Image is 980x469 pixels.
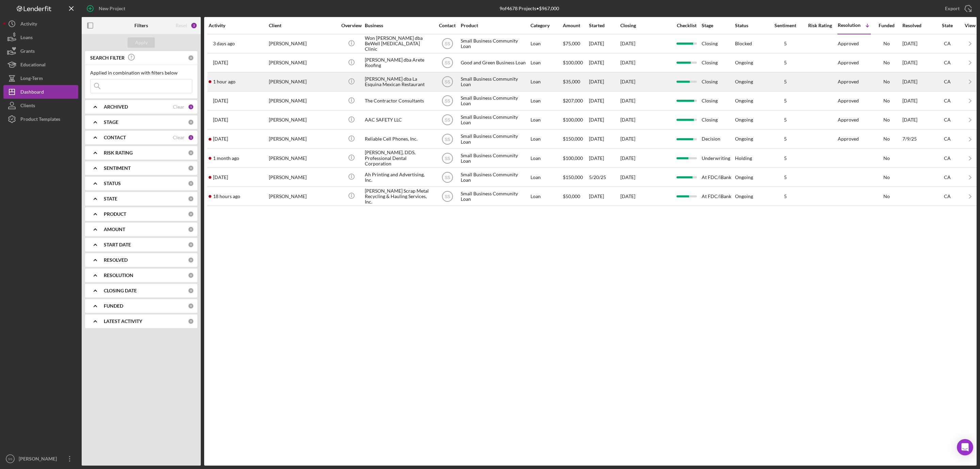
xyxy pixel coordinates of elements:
div: 0 [188,257,194,263]
text: SS [444,99,450,103]
div: 0 [188,150,194,156]
div: Business [365,23,433,28]
text: SS [444,42,450,46]
div: Overview [339,23,364,28]
b: ARCHIVED [104,104,128,110]
div: No [871,156,902,161]
div: Reliable Cell Phones, Inc. [365,130,433,148]
div: [PERSON_NAME] [269,149,337,167]
b: RESOLVED [104,257,128,263]
div: Client [269,23,337,28]
div: Loan [530,54,562,72]
div: CA [934,117,961,123]
div: Small Business Community Loan [461,149,529,167]
div: Clients [20,99,35,114]
time: [DATE] [620,155,635,161]
div: 5 [768,117,802,123]
div: Contact [435,23,460,28]
div: No [871,79,902,84]
time: 2025-08-19 15:55 [213,117,228,123]
div: Risk Rating [803,23,837,28]
div: Approved [838,41,859,46]
time: 2025-08-27 19:30 [213,175,228,180]
button: Apply [128,37,155,48]
div: Product Templates [20,112,60,128]
text: SS [444,194,450,199]
text: SS [8,457,13,461]
text: SS [444,156,450,161]
div: Loan [530,168,562,186]
div: $207,000 [563,92,588,110]
div: $35,000 [563,73,588,91]
b: RISK RATING [104,150,133,156]
div: 1 [188,104,194,110]
button: Product Templates [3,112,78,126]
div: At FDC/iBank [702,187,734,205]
div: Closing [620,23,671,28]
b: PRODUCT [104,211,126,217]
div: 0 [188,288,194,294]
div: The Contractor Consultants [365,92,433,110]
button: Dashboard [3,85,78,99]
time: 2025-08-19 18:19 [213,98,228,103]
div: [PERSON_NAME] [269,92,337,110]
div: [PERSON_NAME] dba Arete Roofing [365,54,433,72]
div: Approved [838,98,859,103]
text: SS [444,137,450,142]
time: 2025-08-29 01:19 [213,194,240,199]
div: Small Business Community Loan [461,73,529,91]
time: 2025-08-12 22:26 [213,60,228,65]
div: Export [945,2,960,15]
div: New Project [99,2,125,15]
div: $100,000 [563,111,588,129]
div: $75,000 [563,35,588,53]
b: LATEST ACTIVITY [104,319,142,324]
div: 5/20/25 [589,168,620,186]
div: Closing [702,54,734,72]
button: Activity [3,17,78,31]
text: SS [444,175,450,180]
b: AMOUNT [104,227,125,232]
div: [PERSON_NAME] dba La Esquina Mexican Restaurant [365,73,433,91]
div: Reset [176,23,187,28]
button: Grants [3,44,78,58]
div: CA [934,41,961,46]
time: 2025-08-26 23:23 [213,41,235,46]
div: Ongoing [735,79,753,84]
div: Apply [135,37,148,48]
button: Educational [3,58,78,71]
div: [PERSON_NAME] [269,111,337,129]
div: Started [589,23,620,28]
div: $100,000 [563,54,588,72]
div: Product [461,23,529,28]
div: Holding [735,156,752,161]
div: Loan [530,35,562,53]
div: Approved [838,60,859,65]
div: CA [934,175,961,180]
div: [DATE] [589,73,620,91]
div: Approved [838,79,859,84]
div: 0 [188,226,194,232]
div: 0 [188,303,194,309]
b: CONTACT [104,135,126,140]
button: New Project [82,2,132,15]
b: SENTIMENT [104,165,131,171]
button: Clients [3,99,78,112]
time: [DATE] [620,79,635,84]
div: [DATE] [589,187,620,205]
div: $150,000 [563,168,588,186]
div: CA [934,156,961,161]
div: [DATE] [589,130,620,148]
div: Decision [702,130,734,148]
div: CA [934,136,961,142]
div: [DATE] [902,35,933,53]
div: Ongoing [735,175,753,180]
b: CLOSING DATE [104,288,137,293]
b: RESOLUTION [104,273,133,278]
div: Ongoing [735,60,753,65]
b: STATUS [104,181,121,186]
button: Export [938,2,977,15]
